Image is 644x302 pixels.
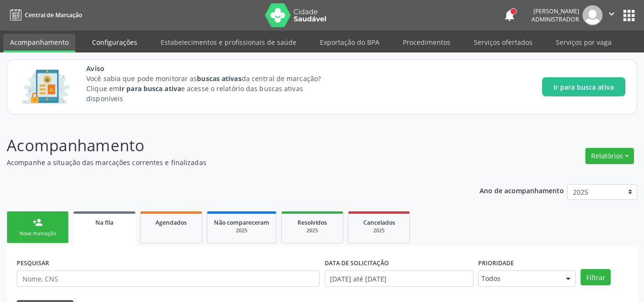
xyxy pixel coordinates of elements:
[325,256,389,271] label: DATA DE SOLICITAÇÃO
[581,269,611,285] button: Filtrar
[17,271,320,287] input: Nome, CNS
[86,63,338,73] span: Aviso
[313,34,386,51] a: Exportação do BPA
[154,34,303,51] a: Estabelecimentos e profissionais de saúde
[478,256,514,271] label: Prioridade
[85,34,144,51] a: Configurações
[396,34,457,51] a: Procedimentos
[553,82,614,92] span: Ir para busca ativa
[14,230,61,237] div: Nova marcação
[603,5,621,25] button: 
[32,217,43,228] div: person_add
[19,65,73,108] img: Imagem de CalloutCard
[532,15,579,23] span: Administrador
[503,9,516,22] button: notifications
[3,34,75,52] a: Acompanhamento
[549,34,618,51] a: Serviços por vaga
[480,184,564,196] p: Ano de acompanhamento
[467,34,539,51] a: Serviços ofertados
[481,274,556,283] span: Todos
[355,227,403,234] div: 2025
[7,7,82,23] a: Central de Marcação
[621,7,637,24] button: apps
[197,74,241,83] strong: buscas ativas
[7,157,448,167] p: Acompanhe a situação das marcações correntes e finalizadas
[532,7,579,15] div: [PERSON_NAME]
[325,271,474,287] input: Selecione um intervalo
[297,219,327,227] span: Resolvidos
[606,9,617,19] i: 
[363,219,395,227] span: Cancelados
[542,77,625,96] button: Ir para busca ativa
[288,227,336,234] div: 2025
[17,256,49,271] label: PESQUISAR
[214,219,269,227] span: Não compareceram
[214,227,269,234] div: 2025
[25,11,82,19] span: Central de Marcação
[155,219,187,227] span: Agendados
[95,219,113,227] span: Na fila
[7,134,448,157] p: Acompanhamento
[583,5,603,25] img: img
[86,73,338,104] p: Você sabia que pode monitorar as da central de marcação? Clique em e acesse o relatório das busca...
[585,148,634,164] button: Relatórios
[119,84,181,93] strong: Ir para busca ativa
